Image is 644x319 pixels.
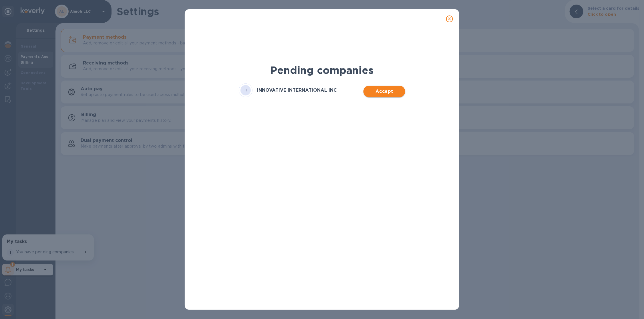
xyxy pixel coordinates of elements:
[368,88,400,95] span: Accept
[257,88,337,93] h3: INNOVATIVE INTERNATIONAL INC
[245,88,247,92] b: II
[443,12,456,26] button: close
[363,86,405,97] button: Accept
[270,64,373,77] b: Pending companies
